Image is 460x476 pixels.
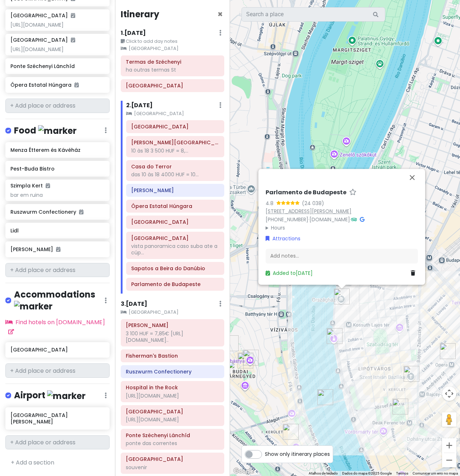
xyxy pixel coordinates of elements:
[131,139,219,146] h6: Franz Liszt Memorial Museum
[317,389,333,405] div: Ponte Széchenyi Lánchíd
[38,125,77,136] img: marker
[131,219,219,225] h6: Elizabeth Square
[442,453,456,467] button: Reduzir
[10,412,104,425] h6: [GEOGRAPHIC_DATA][PERSON_NAME]
[10,37,75,43] h6: [GEOGRAPHIC_DATA]
[56,247,60,252] i: Added to itinerary
[121,309,224,316] small: [GEOGRAPHIC_DATA]
[131,123,219,130] h6: Avenida Andrássy
[411,269,418,277] a: Delete place
[126,368,219,375] h6: Ruszwurm Confectionery
[126,416,219,423] div: [URL][DOMAIN_NAME]
[351,217,357,222] i: Tripadvisor
[126,59,219,65] h6: Termas de Széchenyi
[71,13,75,18] i: Added to itinerary
[10,182,50,189] h6: Szimpla Kert
[126,408,219,415] h6: Castelo de Buda
[266,208,351,215] a: [STREET_ADDRESS][PERSON_NAME]
[5,435,110,450] input: + Add place or address
[14,289,105,312] h4: Accommodations
[5,318,105,336] a: Find hotels on [DOMAIN_NAME]
[126,67,219,73] div: ha outras termas St
[266,249,418,264] div: Add notes...
[131,265,219,272] h6: Sapatos a Beira do Danúbio
[413,471,458,475] a: Comunicar um erro no mapa
[404,366,419,382] div: Basílica de Santo Estêvão
[126,384,219,391] h6: Hospital in the Rock
[266,199,276,207] div: 4.8
[131,235,219,241] h6: Basílica de Santo Estêvão
[392,399,408,414] div: Elizabeth Square
[360,217,364,222] i: Google Maps
[5,363,110,378] input: + Add place or address
[131,163,219,170] h6: Casa do Terror
[10,12,75,19] h6: [GEOGRAPHIC_DATA]
[396,471,408,475] a: Termos (abre num novo separador)
[126,432,219,439] h6: Ponte Széchenyi Lánchíd
[265,450,330,458] span: Show only itinerary places
[442,412,456,427] button: Arraste o Pegman para o mapa para abrir o Street View
[266,189,418,232] div: · ·
[309,216,350,223] a: [DOMAIN_NAME]
[131,243,219,256] div: vista panoramica caso suba ate a cúp...
[121,38,224,45] small: Click to add day notes
[442,438,456,453] button: Ampliar
[126,82,219,89] h6: Praça dos Heróis
[121,300,147,308] h6: 3 . [DATE]
[10,147,104,153] h6: Menza Étterem és Kávéház
[5,99,110,113] input: + Add place or address
[223,335,239,351] div: Pest-Buda Bistro
[309,471,338,476] button: Atalhos de teclado
[342,471,392,475] span: Dados do mapa ©2025 Google
[266,269,313,277] a: Added to[DATE]
[126,353,219,359] h6: Fisherman's Bastion
[74,82,79,87] i: Added to itinerary
[10,346,104,353] h6: [GEOGRAPHIC_DATA]
[14,301,52,312] img: marker
[5,263,110,277] input: + Add place or address
[266,216,308,223] a: [PHONE_NUMBER]
[10,227,104,234] h6: Lidl
[10,63,104,69] h6: Ponte Széchenyi Lánchíd
[10,246,104,253] h6: [PERSON_NAME]
[46,183,50,188] i: Added to itinerary
[121,45,224,52] small: [GEOGRAPHIC_DATA]
[440,343,456,359] div: Ópera Estatal Húngara
[10,209,104,215] h6: Ruszwurm Confectionery
[10,46,104,53] div: [URL][DOMAIN_NAME]
[126,330,219,343] div: 3 100 HUF = 7,85€ [URL][DOMAIN_NAME]..
[131,171,219,178] div: das 10 às 18 4000 HUF = 10...
[10,192,104,198] div: bar em ruina
[126,440,219,446] div: ponte das correntes
[334,289,350,304] div: Parlamento de Budapeste
[232,467,256,476] img: Google
[10,82,104,88] h6: Ópera Estatal Húngara
[349,189,356,196] a: Star place
[121,30,146,37] h6: 1 . [DATE]
[266,189,346,196] h6: Parlamento de Budapeste
[14,125,77,137] h4: Food
[241,7,385,22] input: Search a place
[232,467,256,476] a: Abrir esta área no Google Maps (abre uma nova janela)
[126,464,219,471] div: souvenir
[11,458,54,467] a: + Add a section
[10,166,104,172] h6: Pest-Buda Bistro
[126,102,153,109] h6: 2 . [DATE]
[131,187,219,194] h6: Mazel Tov
[131,203,219,209] h6: Ópera Estatal Húngara
[302,199,324,207] div: (24 038)
[404,169,421,186] button: Fechar
[47,390,86,402] img: marker
[327,328,342,344] div: Sapatos a Beira do Danúbio
[266,235,300,242] a: Attractions
[243,350,259,366] div: Fisherman's Bastion
[126,393,219,399] div: [URL][DOMAIN_NAME]
[79,209,83,214] i: Added to itinerary
[238,353,253,368] div: Matthias Church
[228,362,244,377] div: Ruszwurm Confectionery
[217,10,223,19] button: Close
[126,456,219,462] h6: Great Market Hall
[126,322,219,328] h6: Matthias Church
[266,224,418,232] summary: Hours
[283,424,299,440] div: Castelo de Buda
